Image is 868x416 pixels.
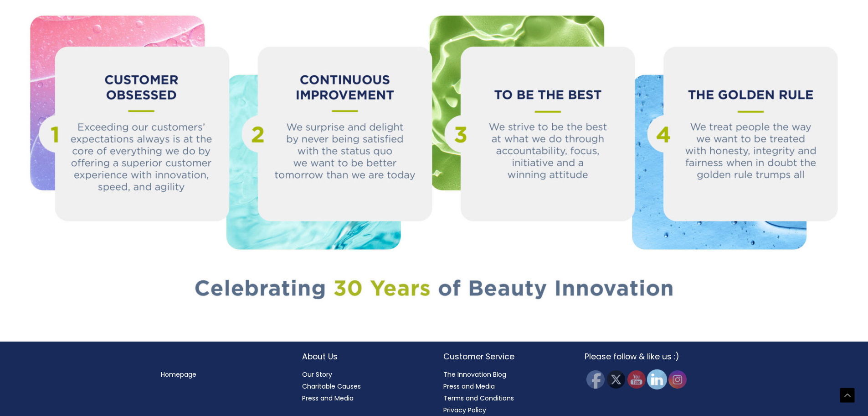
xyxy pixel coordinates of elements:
[585,351,708,363] h2: Please follow & like us :)
[443,351,566,363] h2: Customer Service
[302,369,425,404] nav: About Us
[302,351,425,363] h2: About Us
[443,382,495,391] a: Press and Media
[161,370,196,379] a: Homepage
[443,370,506,379] a: The Innovation Blog
[302,394,354,403] a: Press and Media
[443,369,566,416] nav: Customer Service
[302,382,361,391] a: Charitable Causes
[302,370,332,379] a: Our Story
[443,394,514,403] a: Terms and Conditions
[443,405,486,415] a: Privacy Policy
[586,370,605,389] img: Facebook
[161,369,284,380] nav: Menu
[607,370,625,389] img: Twitter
